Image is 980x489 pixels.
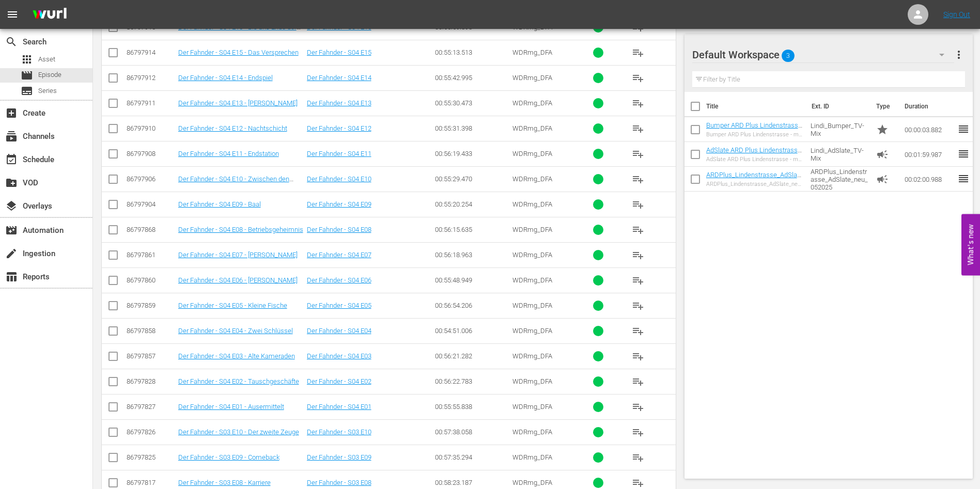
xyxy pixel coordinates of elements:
[512,124,552,132] span: WDRmg_DFA
[626,445,650,470] button: playlist_add
[127,74,175,82] div: 86797912
[178,428,299,436] a: Der Fahnder - S03 E10 - Der zweite Zeuge
[307,428,371,436] a: Der Fahnder - S03 E10
[127,49,175,56] div: 86797914
[307,49,371,56] a: Der Fahnder - S04 E15
[21,69,33,82] span: Episode
[632,375,644,388] span: playlist_add
[127,251,175,259] div: 86797861
[435,226,509,233] div: 00:56:15.635
[307,453,371,461] a: Der Fahnder - S03 E09
[953,42,965,67] button: more_vert
[435,453,509,461] div: 00:57:35.294
[5,36,18,48] span: Search
[307,150,371,157] a: Der Fahnder - S04 E11
[127,124,175,132] div: 86797910
[626,243,650,267] button: playlist_add
[806,142,872,167] td: Lindi_AdSlate_TV-Mix
[307,403,371,411] a: Der Fahnder - S04 E01
[632,72,644,84] span: playlist_add
[626,369,650,394] button: playlist_add
[512,175,552,183] span: WDRmg_DFA
[900,167,957,192] td: 00:02:00.988
[5,177,18,189] span: VOD
[435,124,509,132] div: 00:55:31.398
[178,150,279,157] a: Der Fahnder - S04 E11 - Endstation
[512,49,552,56] span: WDRmg_DFA
[632,224,644,236] span: playlist_add
[435,428,509,436] div: 00:57:38.058
[632,299,644,312] span: playlist_add
[178,377,299,385] a: Der Fahnder - S04 E02 - Tauschgeschäfte
[5,224,18,236] span: Automation
[127,453,175,461] div: 86797825
[692,40,955,69] div: Default Workspace
[512,327,552,335] span: WDRmg_DFA
[178,124,287,132] a: Der Fahnder - S04 E12 - Nachtschicht
[806,167,872,192] td: ARDPlus_Lindenstrasse_AdSlate_neu_052025
[435,479,509,486] div: 00:58:23.187
[626,420,650,445] button: playlist_add
[5,200,18,212] span: Overlays
[178,226,303,233] a: Der Fahnder - S04 E08 - Betriebsgeheimnis
[6,8,19,21] span: menu
[512,377,552,385] span: WDRmg_DFA
[626,141,650,166] button: playlist_add
[435,99,509,107] div: 00:55:30.473
[957,172,970,185] span: reorder
[900,117,957,142] td: 00:00:03.882
[626,344,650,369] button: playlist_add
[435,403,509,411] div: 00:55:55.838
[38,86,57,96] span: Series
[626,66,650,90] button: playlist_add
[632,148,644,160] span: playlist_add
[435,49,509,56] div: 00:55:13.513
[178,251,298,259] a: Der Fahnder - S04 E07 - [PERSON_NAME]
[178,479,271,486] a: Der Fahnder - S03 E08 - Karriere
[5,130,18,143] span: Channels
[626,91,650,116] button: playlist_add
[38,54,55,65] span: Asset
[626,116,650,141] button: playlist_add
[512,352,552,360] span: WDRmg_DFA
[307,302,371,309] a: Der Fahnder - S04 E05
[5,153,18,166] span: Schedule
[632,451,644,464] span: playlist_add
[706,92,805,121] th: Title
[957,148,970,160] span: reorder
[626,217,650,242] button: playlist_add
[21,53,33,66] span: Asset
[512,302,552,309] span: WDRmg_DFA
[307,226,371,233] a: Der Fahnder - S04 E08
[178,200,261,208] a: Der Fahnder - S04 E09 - Baal
[178,352,295,360] a: Der Fahnder - S04 E03 - Alte Kameraden
[127,327,175,335] div: 86797858
[632,46,644,59] span: playlist_add
[953,49,965,61] span: more_vert
[805,92,870,121] th: Ext. ID
[632,325,644,337] span: playlist_add
[307,479,371,486] a: Der Fahnder - S03 E08
[632,198,644,211] span: playlist_add
[512,251,552,259] span: WDRmg_DFA
[307,175,371,183] a: Der Fahnder - S04 E10
[632,249,644,261] span: playlist_add
[435,352,509,360] div: 00:56:21.282
[900,142,957,167] td: 00:01:59.987
[307,99,371,107] a: Der Fahnder - S04 E13
[127,428,175,436] div: 86797826
[127,276,175,284] div: 86797860
[957,123,970,135] span: reorder
[512,453,552,461] span: WDRmg_DFA
[961,214,980,275] button: Open Feedback Widget
[435,302,509,309] div: 00:56:54.206
[806,117,872,142] td: Lindi_Bumper_TV-Mix
[626,192,650,217] button: playlist_add
[512,276,552,284] span: WDRmg_DFA
[127,200,175,208] div: 86797904
[632,173,644,185] span: playlist_add
[25,3,74,27] img: ans4CAIJ8jUAAAAAAAAAAAAAAAAAAAAAAAAgQb4GAAAAAAAAAAAAAAAAAAAAAAAAJMjXAAAAAAAAAAAAAAAAAAAAAAAAgAT5G...
[127,150,175,157] div: 86797908
[512,99,552,107] span: WDRmg_DFA
[127,479,175,486] div: 86797817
